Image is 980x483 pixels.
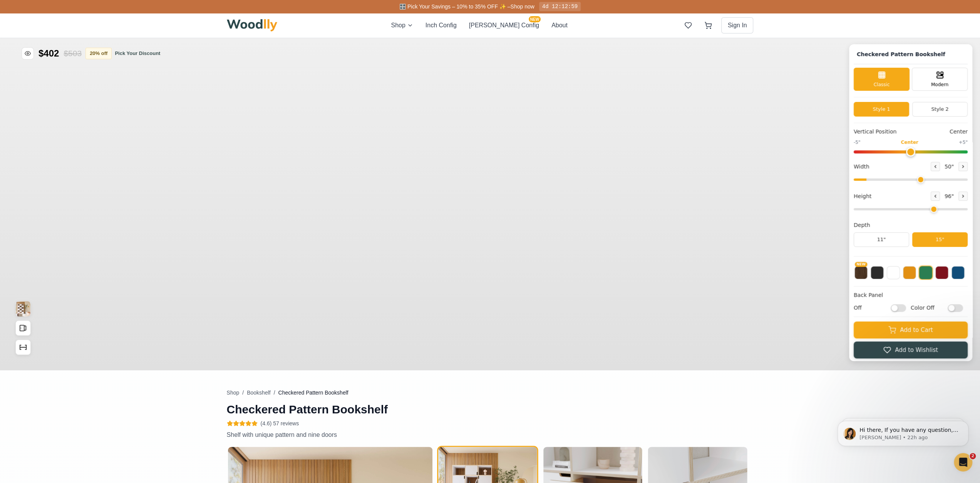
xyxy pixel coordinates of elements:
h1: Checkered Pattern Bookshelf [227,403,575,416]
span: NEW [855,224,867,229]
button: About [551,21,568,30]
span: Center [950,90,968,98]
span: (4.6) 57 reviews [261,420,299,427]
button: Blue [952,228,965,241]
span: Width [854,124,869,132]
button: [PERSON_NAME] ConfigNEW [469,21,539,30]
iframe: Intercom live chat [954,453,972,471]
div: 4d 12:12:59 [539,2,581,11]
h1: Click to rename [854,11,948,22]
button: View Gallery [15,263,31,278]
button: Pick Your Discount [115,12,160,19]
span: 🎛️ Pick Your Savings – 10% to 35% OFF ✨ – [399,3,510,10]
span: Classic [874,43,890,50]
span: Depth [854,183,870,191]
span: +5" [959,101,968,108]
button: Black [871,228,884,241]
span: Off [854,266,887,274]
button: Add to Wishlist [854,303,968,320]
input: Color Off [948,266,963,274]
iframe: Intercom notifications message [826,405,980,462]
img: Woodlly [227,19,278,32]
a: Shop now [510,3,534,10]
button: Shop [391,21,413,30]
span: Height [854,154,871,162]
span: Vertical Position [854,90,896,98]
span: 50 " [943,124,955,132]
p: Shelf with unique pattern and nine doors [227,430,575,440]
button: Open All Doors and Drawers [15,282,31,298]
span: 2 [970,453,976,459]
button: Green [919,228,933,241]
button: Inch Config [426,21,457,30]
span: / [274,389,275,396]
button: 20% off [85,10,112,21]
button: Sign In [721,17,754,33]
button: Add to Cart [854,283,968,300]
span: -5" [854,101,860,108]
button: Shop [227,389,240,396]
button: Show Dimensions [15,301,31,317]
span: Center [901,101,918,108]
span: / [242,389,244,396]
span: 96 " [943,154,955,162]
button: Red [935,228,948,241]
h4: Back Panel [854,253,968,261]
span: Color Off [911,266,944,274]
button: Style 2 [912,64,968,78]
span: NEW [529,16,541,22]
button: Yellow [903,228,916,241]
button: NEW [854,228,868,241]
button: Bookshelf [247,389,270,396]
button: 15" [912,194,968,209]
button: Toggle price visibility [22,9,34,22]
span: Checkered Pattern Bookshelf [278,389,348,396]
input: Off [891,266,906,274]
span: Modern [931,43,948,50]
button: 11" [854,194,909,209]
button: Style 1 [854,64,909,78]
button: White [887,228,900,241]
img: Gallery [16,263,30,278]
